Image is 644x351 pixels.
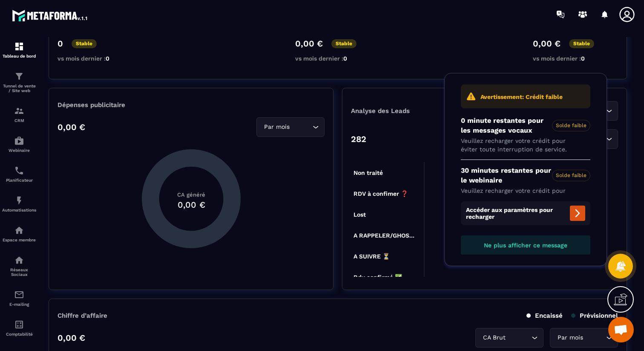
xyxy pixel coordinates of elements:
p: 0 [57,38,63,49]
span: Solde faible [552,170,590,181]
input: Search for option [585,333,604,342]
p: Automatisations [2,208,36,212]
p: 0,00 € [57,122,85,132]
p: Webinaire [2,148,36,153]
div: Search for option [550,328,618,348]
p: 30 minutes restantes pour le webinaire [461,166,590,185]
p: E-mailing [2,302,36,307]
p: 0 minute restantes pour les messages vocaux [461,116,590,135]
a: automationsautomationsWebinaire [2,129,36,159]
tspan: Rdv confirmé ✅ [354,274,402,281]
span: 0 [106,55,109,62]
p: Espace membre [2,238,36,242]
img: automations [14,225,24,235]
img: email [14,290,24,300]
tspan: Non traité [354,169,383,176]
p: vs mois dernier : [533,55,618,62]
p: Stable [569,39,594,48]
span: CA Brut [481,333,507,342]
p: 0,00 € [533,38,561,49]
p: Tableau de bord [2,54,36,58]
p: 282 [351,134,366,144]
img: social-network [14,255,24,265]
div: Search for option [256,117,325,137]
a: formationformationTunnel de vente / Site web [2,65,36,99]
p: Analyse des Leads [351,107,485,115]
a: schedulerschedulerPlanificateur [2,159,36,189]
a: formationformationCRM [2,99,36,129]
div: Search for option [475,328,543,348]
p: Comptabilité [2,332,36,336]
span: 0 [343,55,347,62]
span: Accéder aux paramètres pour recharger [461,201,590,225]
tspan: RDV à confimer ❓ [354,190,408,197]
img: formation [14,71,24,81]
p: vs mois dernier : [57,55,143,62]
p: Stable [72,39,97,48]
p: CRM [2,118,36,123]
img: logo [12,8,89,23]
img: automations [14,195,24,206]
tspan: A RAPPELER/GHOS... [354,232,414,239]
p: Veuillez recharger votre crédit pour éviter toute interruption de service. [461,187,590,203]
p: vs mois dernier : [295,55,380,62]
p: Avertissement: Crédit faible [480,93,563,102]
p: Prévisionnel [571,312,618,319]
button: Ne plus afficher ce message [461,235,590,255]
img: automations [14,136,24,146]
span: Par mois [262,122,291,132]
p: Veuillez recharger votre crédit pour éviter toute interruption de service. [461,137,590,154]
p: Réseaux Sociaux [2,267,36,277]
p: Dépenses publicitaire [57,101,325,109]
p: Encaissé [526,312,563,319]
img: formation [14,106,24,116]
img: formation [14,41,24,52]
tspan: Lost [354,211,366,218]
input: Search for option [507,333,529,342]
a: automationsautomationsAutomatisations [2,189,36,219]
span: Ne plus afficher ce message [484,242,567,249]
tspan: A SUIVRE ⏳ [354,253,390,260]
p: Tunnel de vente / Site web [2,84,36,93]
a: automationsautomationsEspace membre [2,219,36,249]
span: Par mois [555,333,585,342]
p: Planificateur [2,178,36,183]
a: social-networksocial-networkRéseaux Sociaux [2,249,36,283]
a: Ouvrir le chat [608,317,634,342]
p: Chiffre d’affaire [57,312,107,319]
p: 0,00 € [295,38,323,49]
input: Search for option [291,122,310,132]
p: 0,00 € [57,333,85,343]
a: accountantaccountantComptabilité [2,313,36,343]
img: scheduler [14,165,24,176]
img: accountant [14,319,24,330]
span: 0 [581,55,585,62]
span: Solde faible [552,120,590,131]
a: emailemailE-mailing [2,283,36,313]
a: formationformationTableau de bord [2,35,36,65]
p: Stable [331,39,356,48]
